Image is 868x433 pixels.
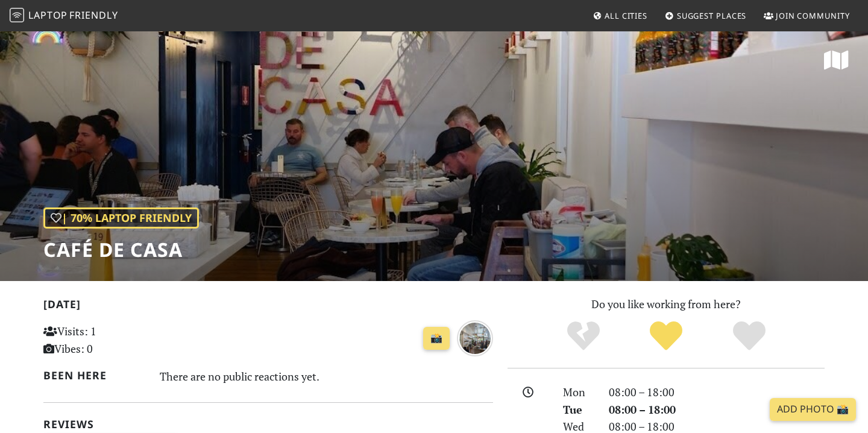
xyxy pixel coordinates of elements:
div: There are no public reactions yet. [160,367,494,386]
span: Friendly [69,8,118,22]
p: Do you like working from here? [508,296,825,313]
div: Definitely! [708,320,791,353]
span: All Cities [605,10,647,21]
a: 📸 [423,327,450,350]
img: about 1 year ago [457,320,493,356]
span: Join Community [776,10,850,21]
div: Mon [556,384,602,401]
div: No [542,320,625,353]
a: Join Community [759,5,855,27]
div: 08:00 – 18:00 [602,401,832,419]
div: | 70% Laptop Friendly [43,207,199,229]
div: 08:00 – 18:00 [602,384,832,401]
a: LaptopFriendly LaptopFriendly [10,5,118,27]
h2: Reviews [43,418,493,431]
span: Laptop [28,8,68,22]
span: Suggest Places [677,10,747,21]
a: Add Photo 📸 [770,398,856,421]
img: LaptopFriendly [10,8,24,22]
h2: [DATE] [43,298,493,315]
p: Visits: 1 Vibes: 0 [43,323,184,358]
div: Tue [556,401,602,419]
h1: Café de Casa [43,238,199,261]
a: about 1 year ago [457,329,493,344]
a: All Cities [588,5,652,27]
h2: Been here [43,369,145,382]
a: Suggest Places [660,5,752,27]
div: Yes [624,320,708,353]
